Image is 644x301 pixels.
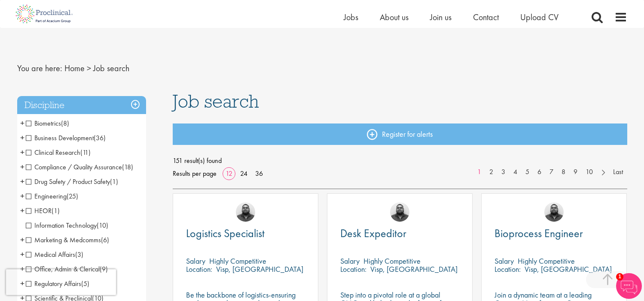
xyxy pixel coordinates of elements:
span: (1) [110,177,118,186]
span: (36) [94,133,106,142]
span: Drug Safety / Product Safety [26,177,110,186]
a: Jobs [344,12,358,23]
a: 2 [485,167,497,177]
a: Logistics Specialist [186,228,305,239]
span: Business Development [26,133,106,142]
span: Results per page [173,167,217,180]
span: Marketing & Medcomms [26,235,101,244]
span: Clinical Research [26,148,91,157]
a: 1 [473,167,485,177]
span: + [20,175,24,188]
span: Logistics Specialist [186,226,265,241]
span: (6) [101,235,109,244]
span: Bioprocess Engineer [494,226,583,241]
span: Compliance / Quality Assurance [26,163,122,172]
a: Desk Expeditor [340,228,459,239]
a: breadcrumb link [64,63,85,74]
span: Business Development [26,133,94,142]
iframe: reCAPTCHA [6,269,116,295]
a: 8 [557,167,570,177]
a: Contact [473,12,499,23]
span: Job search [93,63,129,74]
a: Register for alerts [173,123,627,145]
span: Clinical Research [26,148,80,157]
a: 4 [509,167,522,177]
span: Engineering [26,192,78,201]
a: 3 [497,167,510,177]
span: Drug Safety / Product Safety [26,177,118,186]
span: Biometrics [26,119,61,128]
span: + [20,160,24,173]
span: + [20,146,24,159]
a: Join us [430,12,452,23]
span: Salary [494,256,514,266]
span: Salary [186,256,205,266]
a: 24 [237,169,250,178]
p: Highly Competitive [209,256,266,266]
a: Bioprocess Engineer [494,228,613,239]
span: Marketing & Medcomms [26,235,109,244]
img: Ashley Bennett [390,202,409,222]
a: Last [609,167,627,177]
span: Desk Expeditor [340,226,406,241]
span: (11) [80,148,91,157]
img: Ashley Bennett [544,202,564,222]
a: Upload CV [520,12,559,23]
a: About us [380,12,409,23]
span: (9) [100,265,108,274]
a: 7 [545,167,558,177]
p: Visp, [GEOGRAPHIC_DATA] [216,264,303,274]
span: Engineering [26,192,67,201]
p: Visp, [GEOGRAPHIC_DATA] [525,264,612,274]
span: + [20,117,24,129]
span: 151 result(s) found [173,154,627,167]
span: Job search [173,90,259,113]
a: 12 [223,169,235,178]
img: Ashley Bennett [236,202,255,222]
span: You are here: [17,63,62,74]
span: Medical Affairs [26,250,75,259]
h3: Discipline [17,96,146,114]
span: HEOR [26,206,52,215]
span: + [20,131,24,144]
a: 5 [521,167,534,177]
span: + [20,190,24,202]
p: Highly Competitive [363,256,421,266]
span: (8) [61,119,69,128]
span: 1 [616,273,623,280]
span: Information Technology [26,221,108,230]
span: Medical Affairs [26,250,83,259]
span: Biometrics [26,119,69,128]
span: (18) [122,163,133,172]
span: + [20,204,24,217]
a: 9 [569,167,582,177]
a: 6 [533,167,546,177]
span: + [20,233,24,246]
span: + [20,248,24,261]
span: Office, Admin & Clerical [26,265,108,274]
span: (1) [52,206,60,215]
span: Compliance / Quality Assurance [26,163,133,172]
span: (10) [97,221,108,230]
span: Information Technology [26,221,97,230]
span: (3) [75,250,83,259]
span: > [87,63,91,74]
span: Salary [340,256,360,266]
span: Location: [340,264,366,274]
a: 10 [581,167,597,177]
span: + [20,262,24,275]
span: Office, Admin & Clerical [26,265,100,274]
a: 36 [252,169,266,178]
span: HEOR [26,206,60,215]
span: (25) [67,192,78,201]
p: Highly Competitive [518,256,575,266]
p: Visp, [GEOGRAPHIC_DATA] [370,264,458,274]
